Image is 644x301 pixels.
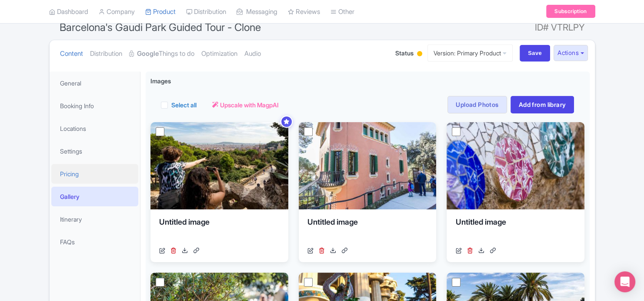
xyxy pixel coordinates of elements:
div: Untitled image [455,216,576,243]
div: Building [415,48,424,61]
span: Status [395,48,414,58]
a: Itinerary [51,209,138,229]
a: Settings [51,141,138,161]
span: ID# VTRLPY [535,19,585,36]
a: Upload Photos [447,96,507,113]
a: Pricing [51,164,138,184]
div: Open Intercom Messenger [614,271,635,292]
a: General [51,73,138,93]
div: Untitled image [307,216,428,243]
label: Select all [171,100,197,109]
a: Content [60,40,83,68]
a: FAQs [51,232,138,252]
a: Subscription [546,5,595,18]
span: Images [150,76,171,86]
a: Audio [244,40,261,68]
a: Distribution [90,40,122,68]
a: Add from library [511,96,574,113]
a: Optimization [201,40,237,68]
a: Booking Info [51,96,138,116]
a: Locations [51,119,138,138]
input: Save [520,45,550,62]
a: GoogleThings to do [129,40,194,68]
a: Version: Primary Product [427,44,513,62]
span: Barcelona's Gaudi Park Guided Tour - Clone [60,21,261,34]
div: Untitled image [159,216,280,243]
a: Upscale with MagpAI [212,100,279,109]
button: Actions [554,45,588,61]
span: Upscale with MagpAI [220,100,279,109]
a: Gallery [51,187,138,206]
strong: Google [137,49,159,59]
